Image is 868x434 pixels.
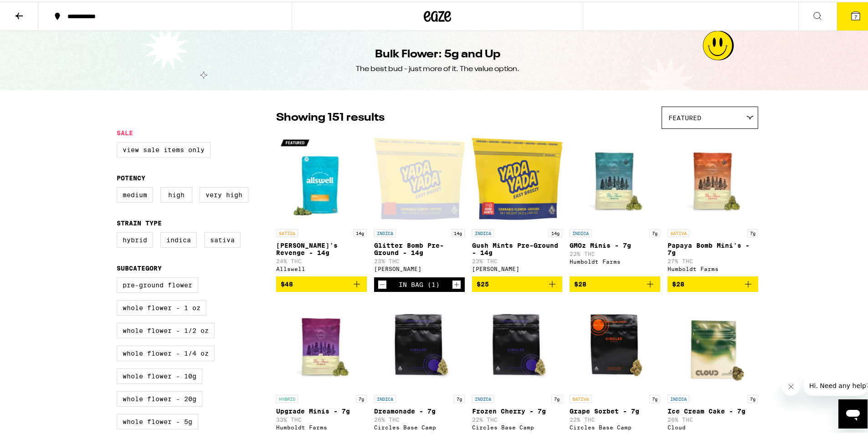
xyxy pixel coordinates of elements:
[477,279,489,286] span: $25
[804,374,868,394] iframe: Message from company
[276,227,298,235] p: SATIVA
[356,393,367,401] p: 7g
[276,415,367,421] p: 33% THC
[668,415,758,421] p: 26% THC
[668,406,758,413] p: Ice Cream Cake - 7g
[375,45,500,61] h1: Bulk Flower: 5g and Up
[374,240,465,255] p: Glitter Bomb Pre-Ground - 14g
[649,393,660,401] p: 7g
[353,227,367,235] p: 14g
[276,264,367,270] div: Allswell
[570,275,660,290] button: Add to bag
[668,423,758,429] div: Cloud
[472,132,563,275] a: Open page for Gush Mints Pre-Ground - 14g from Yada Yada
[668,297,758,388] img: Cloud - Ice Cream Cake - 7g
[117,263,162,270] legend: Subcategory
[668,240,758,255] p: Papaya Bomb Mini's - 7g
[276,132,367,275] a: Open page for Jack's Revenge - 14g from Allswell
[570,132,660,223] img: Humboldt Farms - GMOz Minis - 7g
[472,132,563,223] img: Yada Yada - Gush Mints Pre-Ground - 14g
[668,275,758,290] button: Add to bag
[276,108,385,124] p: Showing 151 results
[472,406,563,413] p: Frozen Cherry - 7g
[452,278,461,287] button: Increment
[374,415,465,421] p: 26% THC
[551,393,562,401] p: 7g
[276,406,367,413] p: Upgrade Minis - 7g
[374,297,465,433] a: Open page for Dreamonade - 7g from Circles Base Camp
[117,218,162,225] legend: Strain Type
[117,367,202,382] label: Whole Flower - 10g
[374,256,465,262] p: 23% THC
[117,276,198,291] label: Pre-ground Flower
[374,423,465,429] div: Circles Base Camp
[668,264,758,270] div: Humboldt Farms
[374,264,465,270] div: [PERSON_NAME]
[570,297,660,388] img: Circles Base Camp - Grape Sorbet - 7g
[570,240,660,247] p: GMOz Minis - 7g
[399,279,440,286] div: In Bag (1)
[472,393,494,401] p: INDICA
[374,227,396,235] p: INDICA
[276,256,367,262] p: 24% THC
[472,275,563,290] button: Add to bag
[649,227,660,235] p: 7g
[276,393,298,401] p: HYBRID
[276,297,367,388] img: Humboldt Farms - Upgrade Minis - 7g
[117,344,215,359] label: Whole Flower - 1/4 oz
[356,62,519,72] div: The best bud - just more of it. The value option.
[276,423,367,429] div: Humboldt Farms
[451,227,465,235] p: 14g
[276,297,367,433] a: Open page for Upgrade Minis - 7g from Humboldt Farms
[472,297,563,388] img: Circles Base Camp - Frozen Cherry - 7g
[668,256,758,262] p: 27% THC
[747,227,758,235] p: 7g
[374,406,465,413] p: Dreamonade - 7g
[570,423,660,429] div: Circles Base Camp
[374,132,465,276] a: Open page for Glitter Bomb Pre-Ground - 14g from Yada Yada
[570,406,660,413] p: Grape Sorbet - 7g
[117,173,145,180] legend: Potency
[570,415,660,421] p: 22% THC
[276,275,367,290] button: Add to bag
[374,297,465,388] img: Circles Base Camp - Dreamonade - 7g
[117,321,215,337] label: Whole Flower - 1/2 oz
[574,279,586,286] span: $28
[160,185,192,201] label: High
[472,297,563,433] a: Open page for Frozen Cherry - 7g from Circles Base Camp
[454,393,465,401] p: 7g
[472,423,563,429] div: Circles Base Camp
[668,227,689,235] p: SATIVA
[281,279,293,286] span: $48
[570,132,660,275] a: Open page for GMOz Minis - 7g from Humboldt Farms
[472,256,563,262] p: 23% THC
[117,412,198,428] label: Whole Flower - 5g
[838,398,868,427] iframe: Button to launch messaging window
[668,297,758,433] a: Open page for Ice Cream Cake - 7g from Cloud
[472,227,494,235] p: INDICA
[378,278,387,287] button: Decrement
[668,132,758,275] a: Open page for Papaya Bomb Mini's - 7g from Humboldt Farms
[668,112,701,120] span: Featured
[747,393,758,401] p: 7g
[570,249,660,255] p: 22% THC
[374,393,396,401] p: INDICA
[117,389,202,405] label: Whole Flower - 20g
[117,298,206,314] label: Whole Flower - 1 oz
[472,415,563,421] p: 22% THC
[668,393,689,401] p: INDICA
[200,185,248,201] label: Very High
[472,264,563,270] div: [PERSON_NAME]
[160,230,197,246] label: Indica
[570,227,591,235] p: INDICA
[472,240,563,255] p: Gush Mints Pre-Ground - 14g
[204,230,241,246] label: Sativa
[117,128,133,135] legend: Sale
[117,185,153,201] label: Medium
[782,376,800,394] iframe: Close message
[117,140,211,156] label: View Sale Items Only
[276,240,367,255] p: [PERSON_NAME]'s Revenge - 14g
[854,12,857,18] span: 7
[570,393,591,401] p: SATIVA
[549,227,562,235] p: 14g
